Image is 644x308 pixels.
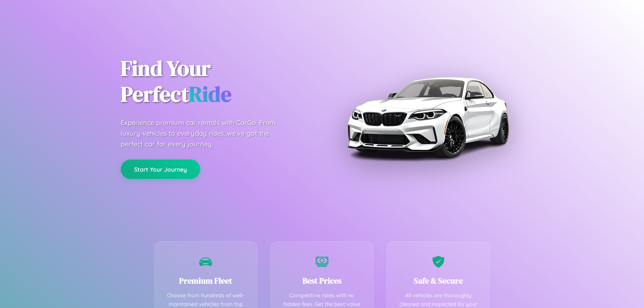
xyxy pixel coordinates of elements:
[121,56,312,107] h1: Find Your Perfect
[121,160,200,179] button: Start Your Journey
[344,34,512,201] img: Premium BMW car rental vehicle
[189,79,231,109] span: Ride
[121,117,288,149] p: Experience premium car rentals with CarGo. From luxury vehicles to everyday rides, we've got the ...
[165,275,247,286] h3: Premium Fleet
[281,275,363,286] h3: Best Prices
[397,275,479,286] h3: Safe & Secure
